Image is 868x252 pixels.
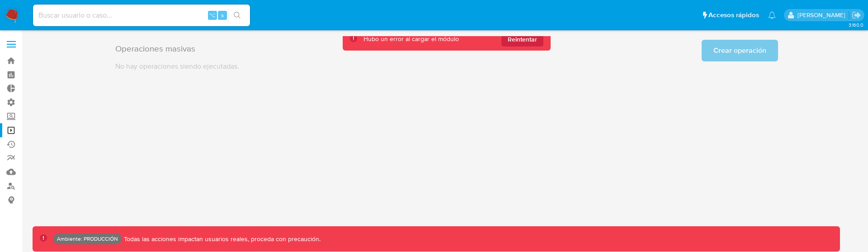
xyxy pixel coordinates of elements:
p: ramiro.carbonell@mercadolibre.com.co [797,11,849,19]
span: Accesos rápidos [708,10,759,20]
span: s [221,11,224,19]
p: Todas las acciones impactan usuarios reales, proceda con precaución. [122,235,321,243]
button: search-icon [228,9,246,22]
p: Ambiente: PRODUCCIÓN [57,237,118,241]
input: Buscar usuario o caso... [33,9,250,21]
a: Notificaciones [768,11,776,19]
span: ⌥ [209,11,216,19]
a: Salir [852,10,861,20]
